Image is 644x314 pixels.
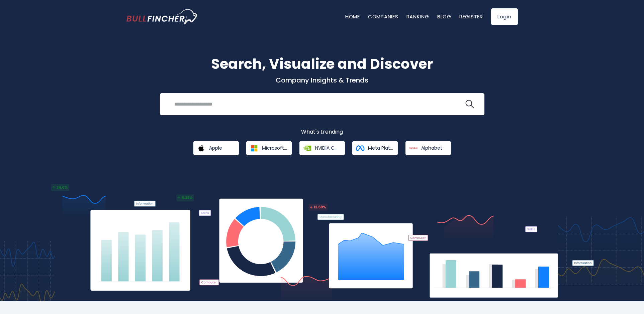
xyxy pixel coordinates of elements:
[126,129,518,136] p: What's trending
[459,13,483,20] a: Register
[352,141,398,155] a: Meta Platforms
[465,100,474,109] img: search icon
[126,53,518,74] h1: Search, Visualize and Discover
[437,13,451,20] a: Blog
[193,141,239,155] a: Apple
[299,141,345,155] a: NVIDIA Corporation
[126,9,198,24] a: Go to homepage
[491,8,518,25] a: Login
[126,76,518,85] p: Company Insights & Trends
[405,141,451,155] a: Alphabet
[345,13,360,20] a: Home
[126,9,198,24] img: bullfincher logo
[368,145,393,151] span: Meta Platforms
[262,145,287,151] span: Microsoft Corporation
[368,13,398,20] a: Companies
[421,145,442,151] span: Alphabet
[246,141,292,155] a: Microsoft Corporation
[406,13,429,20] a: Ranking
[209,145,222,151] span: Apple
[315,145,340,151] span: NVIDIA Corporation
